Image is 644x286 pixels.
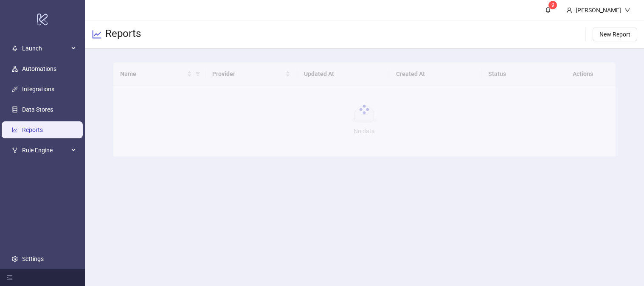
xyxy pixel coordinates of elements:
[22,142,69,159] span: Rule Engine
[7,275,13,280] span: menu-fold
[548,1,557,9] sup: 9
[572,6,624,15] div: [PERSON_NAME]
[593,28,637,41] button: New Report
[22,126,43,133] a: Reports
[92,29,102,39] span: line-chart
[551,2,554,8] span: 9
[22,106,53,113] a: Data Stores
[22,86,54,93] a: Integrations
[599,31,630,38] span: New Report
[22,40,69,57] span: Launch
[624,7,630,13] span: down
[22,65,56,72] a: Automations
[545,7,551,13] span: bell
[566,7,572,13] span: user
[105,27,141,42] h3: Reports
[12,45,18,51] span: rocket
[22,255,44,262] a: Settings
[12,147,18,153] span: fork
